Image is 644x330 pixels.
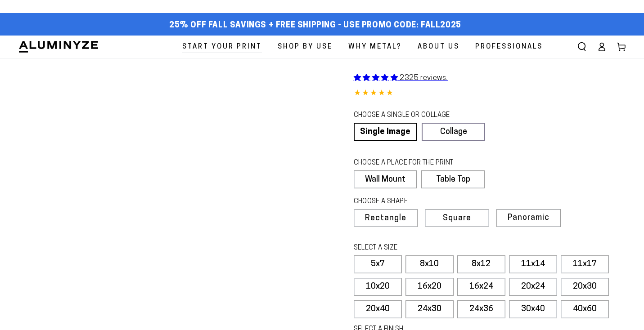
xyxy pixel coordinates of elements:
[354,170,417,188] label: Wall Mount
[354,87,626,100] div: 4.85 out of 5.0 stars
[457,300,505,318] label: 24x36
[422,123,485,141] a: Collage
[508,214,549,222] span: Panoramic
[405,255,454,273] label: 8x10
[354,158,477,168] legend: CHOOSE A PLACE FOR THE PRINT
[400,75,448,82] span: 2325 reviews.
[169,21,461,31] span: 25% off FALL Savings + Free Shipping - Use Promo Code: FALL2025
[421,170,485,188] label: Table Top
[457,278,505,296] label: 16x24
[365,214,406,223] span: Rectangle
[509,255,557,273] label: 11x14
[342,36,409,58] a: Why Metal?
[354,197,478,207] legend: CHOOSE A SHAPE
[475,41,543,53] span: Professionals
[509,300,557,318] label: 30x40
[509,278,557,296] label: 20x24
[278,41,333,53] span: Shop By Use
[561,255,609,273] label: 11x17
[411,36,466,58] a: About Us
[354,243,514,253] legend: SELECT A SIZE
[405,278,454,296] label: 16x20
[405,300,454,318] label: 24x30
[354,300,402,318] label: 20x40
[348,41,402,53] span: Why Metal?
[468,36,549,58] a: Professionals
[18,40,99,54] img: Aluminyze
[176,36,269,58] a: Start Your Print
[354,255,402,273] label: 5x7
[271,36,339,58] a: Shop By Use
[354,123,417,141] a: Single Image
[354,75,448,82] a: 2325 reviews.
[354,111,477,120] legend: CHOOSE A SINGLE OR COLLAGE
[457,255,505,273] label: 8x12
[561,300,609,318] label: 40x60
[418,41,459,53] span: About Us
[354,278,402,296] label: 10x20
[182,41,262,53] span: Start Your Print
[561,278,609,296] label: 20x30
[572,37,592,57] summary: Search our site
[443,214,471,223] span: Square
